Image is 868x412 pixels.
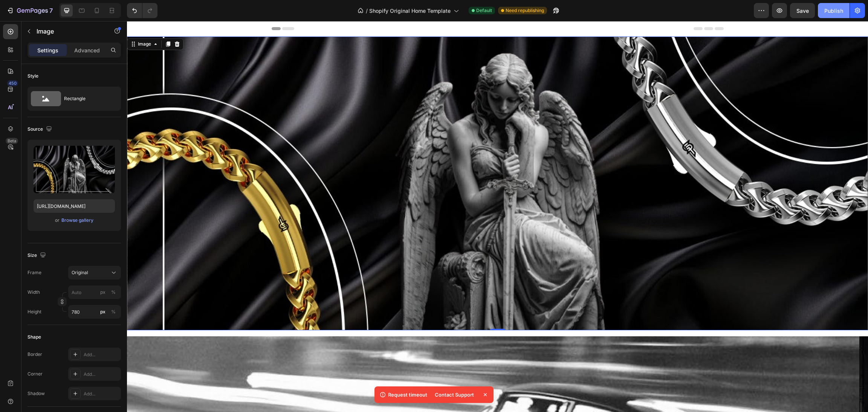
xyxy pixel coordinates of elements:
[84,351,119,358] div: Add...
[98,288,107,297] button: %
[818,3,850,18] button: Publish
[37,46,58,54] p: Settings
[28,250,47,261] div: Size
[28,308,41,315] label: Height
[28,269,41,276] label: Frame
[127,3,157,18] div: Undo/Redo
[388,391,427,398] p: Request timeout
[476,7,492,14] span: Default
[84,371,119,378] div: Add...
[7,80,18,86] div: 450
[796,8,809,14] span: Save
[109,307,118,316] button: px
[34,146,115,193] img: preview-image
[98,307,107,316] button: %
[68,285,121,299] input: px%
[68,266,121,279] button: Original
[28,371,43,377] div: Corner
[109,288,118,297] button: px
[824,7,843,15] div: Publish
[37,27,101,36] p: Image
[28,289,40,296] label: Width
[790,3,815,18] button: Save
[366,7,368,15] span: /
[61,217,93,224] div: Browse gallery
[430,389,478,400] div: Contact Support
[68,305,121,319] input: px%
[28,334,41,340] div: Shape
[127,21,868,412] iframe: Design area
[49,6,53,15] p: 7
[100,308,105,315] div: px
[28,390,45,397] div: Shadow
[84,391,119,397] div: Add...
[55,216,60,225] span: or
[64,90,110,107] div: Rectangle
[3,3,56,18] button: 7
[74,46,100,54] p: Advanced
[28,73,38,79] div: Style
[111,289,116,296] div: %
[28,351,42,358] div: Border
[34,199,115,213] input: https://example.com/image.jpg
[100,289,105,296] div: px
[369,7,451,15] span: Shopify Original Home Template
[111,308,116,315] div: %
[61,217,94,224] button: Browse gallery
[28,124,53,134] div: Source
[72,269,88,276] span: Original
[6,138,18,144] div: Beta
[506,7,544,14] span: Need republishing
